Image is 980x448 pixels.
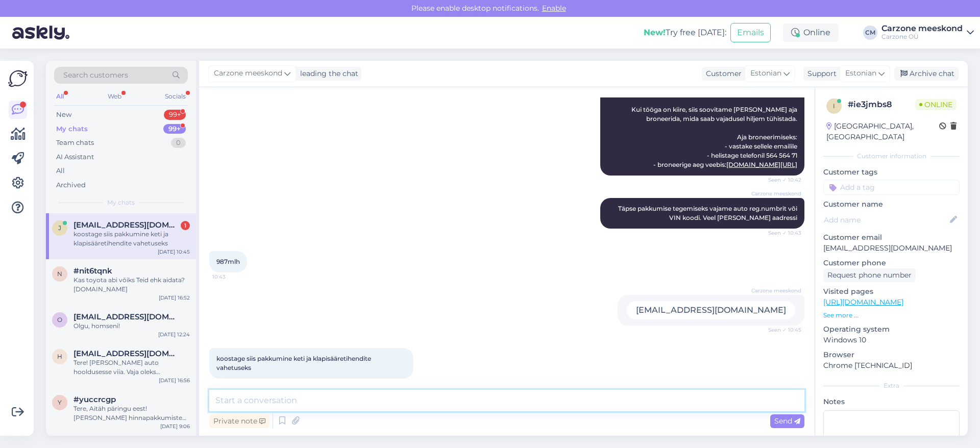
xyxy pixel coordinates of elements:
p: Visited pages [823,286,960,297]
div: 99+ [164,110,186,120]
span: Online [915,99,957,110]
span: Seen ✓ 10:42 [763,176,801,184]
div: All [56,166,65,176]
div: Olgu, homseni! [73,321,190,331]
div: Tere! [PERSON_NAME] auto hooldusesse viia. Vaja oleks õlivahetust ja üleüldist diagnostikat, sest... [73,358,190,377]
div: Archive chat [894,67,959,81]
div: Online [783,23,839,42]
div: leading the chat [296,68,358,79]
a: [DOMAIN_NAME][URL] [726,161,797,168]
span: jrk500a@gmail.com [73,220,180,230]
p: Customer tags [823,167,960,178]
div: Support [803,68,837,79]
p: Customer email [823,232,960,243]
div: Customer information [823,152,960,161]
div: AI Assistant [56,152,94,162]
div: All [54,90,66,103]
div: CM [863,26,877,40]
div: Kas toyota abi võiks Teid ehk aidata? [DOMAIN_NAME] [73,276,190,294]
span: Carzone meeskond [751,287,801,294]
span: Seen ✓ 10:43 [763,229,801,237]
a: Carzone meeskondCarzone OÜ [881,24,974,41]
p: Operating system [823,324,960,335]
p: Notes [823,396,960,407]
span: 10:51 [212,379,251,387]
div: New [56,110,71,120]
div: koostage siis pakkumine keti ja klapisääretihendite vahetuseks [73,230,190,248]
span: j [58,224,61,232]
div: 99+ [163,124,186,134]
div: [DATE] 12:24 [158,331,190,338]
div: [DATE] 9:06 [160,422,190,430]
span: Seen ✓ 10:45 [763,326,801,334]
p: Browser [823,350,960,360]
span: Enable [539,4,569,13]
div: 1 [181,221,190,230]
span: Search customers [63,70,128,81]
button: Emails [730,23,771,42]
div: # ie3jmbs8 [848,98,915,111]
input: Add name [824,214,948,226]
span: i [833,102,835,110]
div: Private note [209,414,269,428]
div: Carzone OÜ [881,33,963,41]
div: Web [106,90,124,103]
p: [EMAIL_ADDRESS][DOMAIN_NAME] [823,243,960,254]
div: Request phone number [823,268,916,282]
span: hanskristjan66@gmail.com [73,349,180,358]
span: o [57,316,62,323]
span: Carzone meeskond [214,68,282,79]
div: Try free [DATE]: [644,27,726,39]
div: [DATE] 10:45 [158,248,190,256]
div: Tere, Aitäh päringu eest! [PERSON_NAME] hinnapakkumiste koostamise nimekirja. Edastame Teile hinn... [73,404,190,422]
img: Askly Logo [8,69,28,88]
div: [DATE] 16:56 [159,377,190,384]
p: Chrome [TECHNICAL_ID] [823,360,960,371]
div: 0 [171,138,186,148]
span: h [57,353,62,360]
div: My chats [56,124,88,134]
span: #nit6tqnk [73,266,112,276]
div: Customer [702,68,742,79]
p: Customer phone [823,258,960,268]
b: New! [644,28,666,37]
p: Windows 10 [823,335,960,345]
div: [GEOGRAPHIC_DATA], [GEOGRAPHIC_DATA] [826,121,939,142]
span: My chats [107,198,135,207]
span: 10:43 [212,273,251,281]
span: y [58,399,62,406]
div: Archived [56,180,86,190]
a: [URL][DOMAIN_NAME] [823,297,903,307]
div: Extra [823,381,960,390]
input: Add a tag [823,180,960,195]
span: koostage siis pakkumine keti ja klapisääretihendite vahetuseks [216,355,373,371]
span: #yuccrcgp [73,395,116,404]
span: Carzone meeskond [751,190,801,197]
div: Carzone meeskond [881,24,963,33]
span: 987mlh [216,258,240,265]
div: Socials [163,90,188,103]
span: n [57,270,62,278]
div: [EMAIL_ADDRESS][DOMAIN_NAME] [627,301,795,319]
span: oidekivi@gmail.com [73,312,180,321]
span: Estonian [750,68,781,79]
span: Täpse pakkumise tegemiseks vajame auto reg.numbrit või VIN koodi. Veel [PERSON_NAME] aadressi [618,205,799,221]
p: Customer name [823,199,960,210]
span: Estonian [845,68,876,79]
div: [DATE] 16:52 [159,294,190,302]
p: See more ... [823,311,960,320]
span: Send [774,416,800,426]
div: Team chats [56,138,94,148]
